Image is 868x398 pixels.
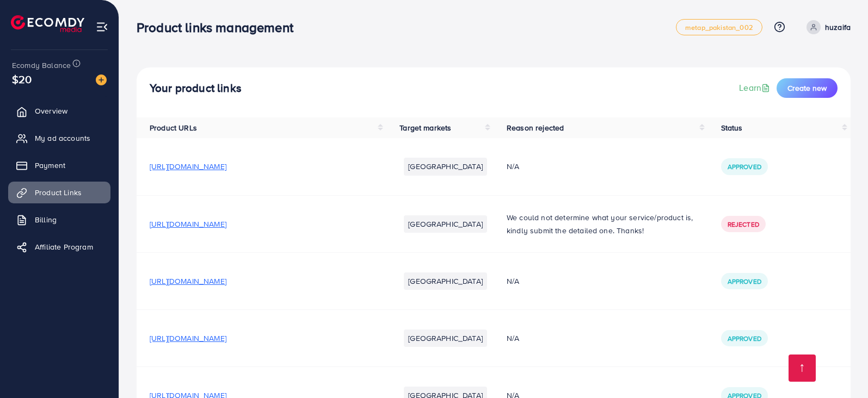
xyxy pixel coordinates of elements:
span: My ad accounts [35,133,90,144]
span: metap_pakistan_002 [685,24,753,31]
iframe: Chat [822,349,860,390]
span: Approved [728,162,761,171]
span: Create new [787,83,827,94]
span: Payment [35,160,65,171]
span: [URL][DOMAIN_NAME] [150,161,226,172]
span: $20 [12,71,32,87]
span: Reason rejected [507,122,564,133]
span: N/A [507,333,519,344]
span: Approved [728,334,761,343]
li: [GEOGRAPHIC_DATA] [404,158,487,175]
span: Affiliate Program [35,241,93,252]
img: logo [11,15,84,32]
span: N/A [507,276,519,287]
li: [GEOGRAPHIC_DATA] [404,329,487,347]
a: metap_pakistan_002 [676,19,762,35]
h4: Your product links [150,82,242,95]
img: menu [96,21,108,33]
span: Overview [35,105,67,116]
a: Billing [8,209,110,231]
h3: Product links management [137,20,302,35]
span: N/A [507,161,519,172]
span: Status [721,122,743,133]
a: Payment [8,154,110,176]
span: [URL][DOMAIN_NAME] [150,276,226,287]
span: Product Links [35,187,82,198]
p: huzaifa [825,21,851,34]
span: [URL][DOMAIN_NAME] [150,333,226,344]
span: Target markets [399,122,451,133]
li: [GEOGRAPHIC_DATA] [404,215,487,233]
button: Create new [777,78,838,98]
span: Product URLs [150,122,197,133]
a: Affiliate Program [8,236,110,258]
img: image [96,74,107,85]
a: huzaifa [802,20,851,34]
a: Learn [739,82,772,94]
span: Billing [35,214,57,225]
span: [URL][DOMAIN_NAME] [150,219,226,229]
a: My ad accounts [8,127,110,149]
span: Rejected [728,220,759,229]
p: We could not determine what your service/product is, kindly submit the detailed one. Thanks! [507,211,695,237]
li: [GEOGRAPHIC_DATA] [404,272,487,290]
a: Product Links [8,182,110,203]
a: Overview [8,100,110,122]
span: Ecomdy Balance [12,60,71,71]
span: Approved [728,277,761,286]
